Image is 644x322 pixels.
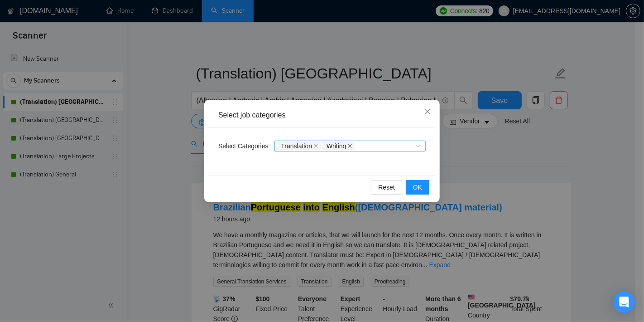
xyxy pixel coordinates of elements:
[322,142,355,150] span: Writing
[327,143,346,149] span: Writing
[424,108,431,115] span: close
[406,180,429,195] button: OK
[413,182,422,192] span: OK
[218,139,274,153] label: Select Categories
[281,143,312,149] span: Translation
[218,110,426,120] div: Select job categories
[348,144,352,148] span: close
[314,144,318,148] span: close
[613,291,635,313] div: Open Intercom Messenger
[378,182,395,192] span: Reset
[277,142,321,150] span: Translation
[371,180,402,195] button: Reset
[415,100,440,124] button: Close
